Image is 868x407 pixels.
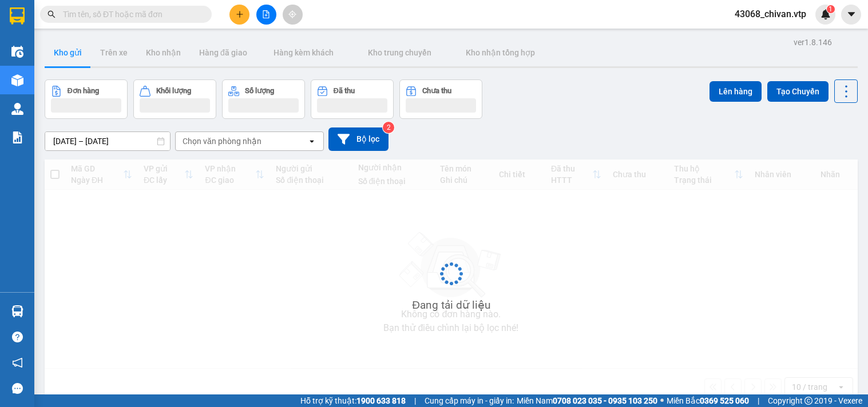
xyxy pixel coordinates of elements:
[283,5,303,25] button: aim
[12,357,23,368] span: notification
[288,10,296,18] span: aim
[133,79,216,119] button: Khối lượng
[11,305,23,317] img: warehouse-icon
[245,87,274,95] div: Số lượng
[334,87,355,95] div: Đã thu
[829,5,833,13] span: 1
[12,383,23,394] span: message
[466,48,535,57] span: Kho nhận tổng hợp
[236,10,244,18] span: plus
[794,36,832,49] div: ver 1.8.146
[300,394,406,407] span: Hỗ trợ kỹ thuật:
[846,9,857,19] span: caret-down
[328,127,389,151] button: Bộ lọc
[827,5,835,13] sup: 1
[11,74,23,86] img: warehouse-icon
[726,7,815,21] span: 43068_chivan.vtp
[667,394,749,407] span: Miền Bắc
[11,46,23,58] img: warehouse-icon
[414,394,416,407] span: |
[91,39,137,66] button: Trên xe
[660,398,664,403] span: ⚪️
[222,79,305,119] button: Số lượng
[12,332,23,342] span: question-circle
[311,79,394,119] button: Đã thu
[274,48,334,57] span: Hàng kèm khách
[383,122,394,133] sup: 2
[307,137,316,146] svg: open
[156,87,191,95] div: Khối lượng
[425,394,514,407] span: Cung cấp máy in - giấy in:
[517,394,657,407] span: Miền Nam
[399,79,482,119] button: Chưa thu
[256,5,276,25] button: file-add
[422,87,451,95] div: Chưa thu
[700,396,749,405] strong: 0369 525 060
[68,87,99,95] div: Đơn hàng
[841,5,861,25] button: caret-down
[183,135,261,147] div: Chọn văn phòng nhận
[10,7,25,25] img: logo-vxr
[11,131,23,143] img: solution-icon
[553,396,657,405] strong: 0708 023 035 - 0935 103 250
[821,9,831,19] img: icon-new-feature
[356,396,406,405] strong: 1900 633 818
[412,297,490,314] div: Đang tải dữ liệu
[368,48,431,57] span: Kho trung chuyển
[229,5,249,25] button: plus
[758,394,759,407] span: |
[11,103,23,115] img: warehouse-icon
[262,10,270,18] span: file-add
[47,10,56,18] span: search
[190,39,256,66] button: Hàng đã giao
[63,8,198,21] input: Tìm tên, số ĐT hoặc mã đơn
[804,397,812,405] span: copyright
[710,81,762,102] button: Lên hàng
[45,79,128,119] button: Đơn hàng
[137,39,190,66] button: Kho nhận
[45,132,170,150] input: Select a date range.
[45,39,91,66] button: Kho gửi
[767,81,829,102] button: Tạo Chuyến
